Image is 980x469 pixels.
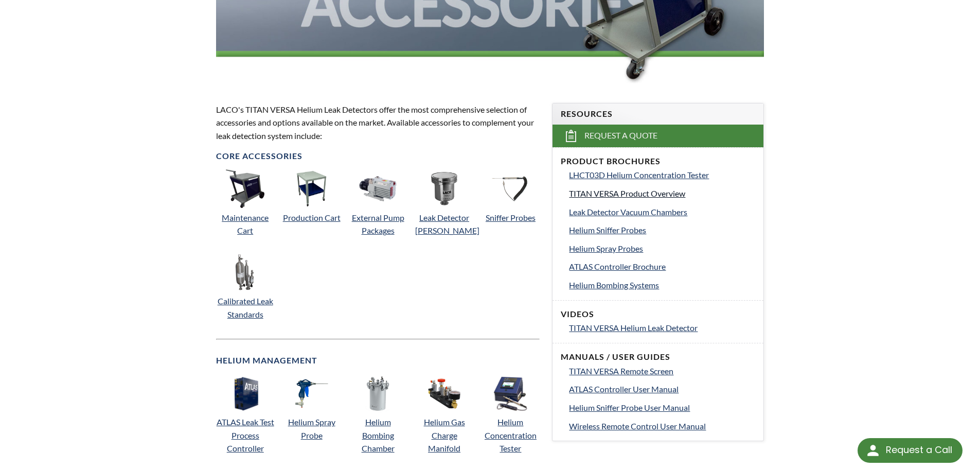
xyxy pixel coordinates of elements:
img: 14" x 19" Bombing Chamber [425,374,464,413]
img: round button [865,442,881,459]
img: 3" x 8" Bombing Chamber [226,169,264,208]
img: 14" x 19" Bombing Chamber [359,374,397,413]
a: Leak Detector Vacuum Chambers [569,205,755,219]
h4: Manuals / User Guides [561,352,755,362]
span: ATLAS Controller Brochure [569,262,666,271]
span: Wireless Remote Control User Manual [569,421,706,431]
a: ATLAS Leak Test Process Controller [217,417,274,453]
a: Request a Quote [553,125,763,147]
h4: Resources [561,109,755,119]
a: Calibrated Leak Standards [218,296,273,319]
span: TITAN VERSA Product Overview [569,188,685,198]
img: 14" x 19" Bombing Chamber [491,169,530,208]
span: ATLAS Controller User Manual [569,384,679,394]
div: Request a Call [858,438,963,463]
a: Maintenance Cart [222,213,269,236]
span: Helium Spray Probes [569,244,643,253]
a: Helium Sniffer Probe User Manual [569,401,755,414]
a: Production Cart [283,213,341,222]
a: Helium Concentration Tester [485,417,537,453]
a: Helium Sniffer Probes [569,223,755,237]
img: 3" x 8" Bombing Chamber [226,374,264,413]
a: Helium Gas Charge Manifold [424,417,465,453]
a: ATLAS Controller Brochure [569,260,755,273]
img: 8" x 3" Bombing Chamber [226,253,264,292]
span: Helium Bombing Systems [569,280,659,290]
img: 10" x 10" Bombing Chamber [359,169,397,208]
span: LHCT03D Helium Concentration Tester [569,170,709,180]
a: LHCT03D Helium Concentration Tester [569,168,755,182]
a: Helium Bombing Systems [569,279,755,292]
h4: Helium Management [216,355,540,366]
span: TITAN VERSA Remote Screen [569,366,673,376]
h4: Product Brochures [561,156,755,167]
div: Request a Call [886,438,952,462]
img: 10" x 10" Bombing Chamber [292,374,331,413]
a: Helium Spray Probe [288,417,335,440]
a: Wireless Remote Control User Manual [569,420,755,433]
img: 8" x 3" Bombing Chamber [491,374,530,413]
a: Leak Detector [PERSON_NAME] [415,213,479,236]
span: Helium Sniffer Probe User Manual [569,403,690,412]
span: TITAN VERSA Helium Leak Detector [569,323,698,333]
h4: Core Accessories [216,151,540,162]
a: TITAN VERSA Remote Screen [569,364,755,378]
a: External Pump Packages [352,213,404,236]
img: 8" x 3" Bombing Chamber [425,169,464,208]
a: Sniffer Probes [486,213,536,222]
a: TITAN VERSA Product Overview [569,187,755,200]
img: 3" x 8" Bombing Chamber [292,169,331,208]
a: ATLAS Controller User Manual [569,383,755,396]
p: LACO's TITAN VERSA Helium Leak Detectors offer the most comprehensive selection of accessories an... [216,103,540,143]
span: Leak Detector Vacuum Chambers [569,207,687,217]
a: Helium Spray Probes [569,242,755,255]
h4: Videos [561,309,755,320]
a: TITAN VERSA Helium Leak Detector [569,321,755,335]
span: Request a Quote [584,130,657,141]
a: Helium Bombing Chamber [362,417,395,453]
span: Helium Sniffer Probes [569,225,646,235]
